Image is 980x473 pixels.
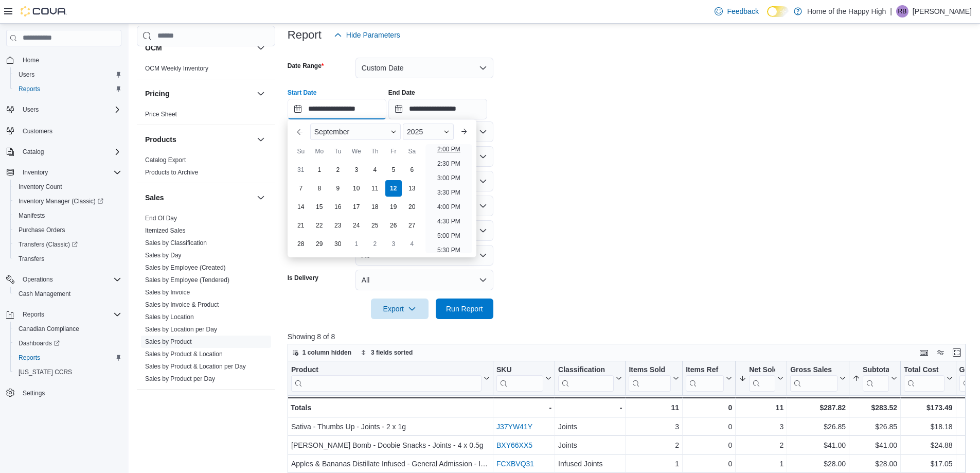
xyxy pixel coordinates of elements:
div: 1 [629,458,679,470]
button: Export [371,299,429,319]
span: [US_STATE] CCRS [19,368,72,376]
span: Catalog Export [145,156,186,164]
span: Canadian Compliance [14,323,121,335]
span: Manifests [19,212,45,220]
span: Catalog [23,148,44,156]
span: Purchase Orders [14,224,121,236]
button: Reports [2,307,126,322]
div: day-14 [293,199,309,215]
a: Sales by Location per Day [145,326,217,333]
input: Press the down key to open a popover containing a calendar. [388,99,487,119]
div: 2 [739,439,783,451]
a: [US_STATE] CCRS [14,366,76,378]
button: Display options [934,346,947,359]
li: 4:00 PM [433,201,465,213]
span: Users [14,68,121,81]
button: Customers [2,123,126,138]
div: Mo [311,143,328,160]
div: day-22 [311,217,328,234]
div: day-3 [348,162,365,178]
span: Inventory Manager (Classic) [19,197,103,205]
div: Subtotal [863,365,889,392]
div: SKU URL [496,365,543,392]
div: Total Cost [904,365,944,375]
span: Feedback [727,6,758,16]
div: Pricing [137,108,275,125]
span: Reports [14,352,121,364]
div: day-20 [404,199,420,215]
a: Itemized Sales [145,227,186,234]
div: Tu [330,143,346,160]
a: Sales by Product & Location per Day [145,363,246,370]
button: Total Cost [904,365,952,392]
button: Subtotal [852,365,897,392]
span: Purchase Orders [19,226,65,234]
div: $28.00 [790,458,846,470]
div: day-18 [367,199,383,215]
div: Items Ref [686,365,724,375]
a: Cash Management [14,288,75,300]
span: Inventory Count [14,181,121,193]
div: Product [291,365,482,375]
a: Inventory Manager (Classic) [10,194,126,208]
button: Users [10,67,126,82]
span: Canadian Compliance [19,325,79,333]
div: day-26 [385,217,402,234]
div: 11 [629,401,679,414]
p: [PERSON_NAME] [913,5,972,17]
button: Enter fullscreen [951,346,963,359]
a: Sales by Location [145,313,194,321]
span: Dashboards [14,337,121,349]
li: 5:00 PM [433,230,465,242]
h3: Taxes [145,399,165,409]
div: day-27 [404,217,420,234]
span: End Of Day [145,214,177,222]
div: Product [291,365,482,392]
div: Subtotal [863,365,889,375]
button: Items Ref [686,365,732,392]
span: Transfers (Classic) [14,238,121,251]
span: Reports [19,354,40,362]
a: Transfers [14,253,48,265]
button: Items Sold [629,365,679,392]
span: Reports [19,308,121,321]
button: Settings [2,386,126,400]
div: $26.85 [790,421,846,433]
button: Product [291,365,490,392]
div: Rayden Bajnok [896,5,908,17]
a: Sales by Product per Day [145,375,215,382]
a: Canadian Compliance [14,323,83,335]
a: Customers [19,125,57,137]
span: Cash Management [19,290,70,298]
img: Cova [21,6,67,16]
div: day-12 [385,180,402,197]
div: Infused Joints [558,458,622,470]
div: 1 [739,458,783,470]
input: Dark Mode [767,6,789,17]
div: $26.85 [852,421,897,433]
span: RB [898,5,907,17]
div: Su [293,143,309,160]
div: 0 [686,439,732,451]
button: Classification [558,365,622,392]
div: SKU [496,365,543,375]
div: Joints [558,421,622,433]
button: Next month [456,124,472,140]
button: Operations [2,272,126,287]
button: 1 column hidden [288,346,355,359]
a: Sales by Employee (Created) [145,264,226,271]
div: day-1 [348,236,365,252]
div: day-15 [311,199,328,215]
div: $41.00 [852,439,897,451]
a: Sales by Product & Location [145,351,223,358]
button: OCM [255,42,267,54]
div: $28.00 [852,458,897,470]
a: Dashboards [10,336,126,351]
div: day-19 [385,199,402,215]
div: day-31 [293,162,309,178]
span: 1 column hidden [302,348,351,357]
div: $18.18 [904,421,952,433]
a: Settings [19,387,49,399]
div: day-30 [330,236,346,252]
